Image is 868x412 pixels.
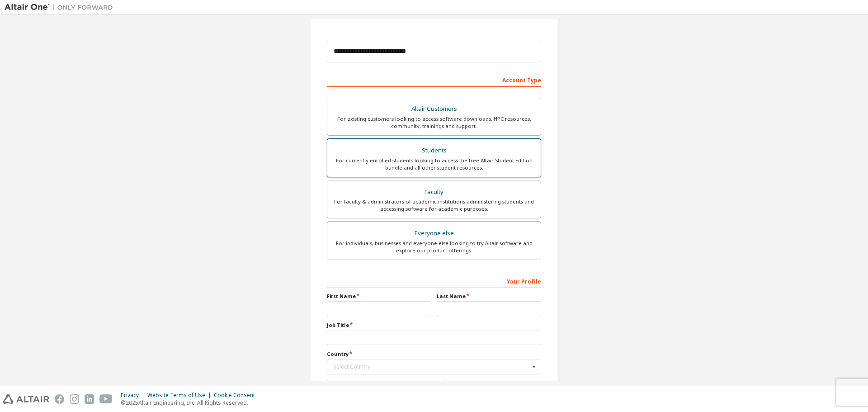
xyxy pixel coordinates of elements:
div: Everyone else [333,227,535,240]
div: Students [333,144,535,157]
img: altair_logo.svg [3,394,49,404]
div: Account Type [327,72,541,87]
div: Select Country [333,364,530,369]
div: For currently enrolled students looking to access the free Altair Student Edition bundle and all ... [333,157,535,171]
img: instagram.svg [70,394,79,404]
div: For faculty & administrators of academic institutions administering students and accessing softwa... [333,198,535,213]
img: linkedin.svg [85,394,94,404]
div: Altair Customers [333,103,535,115]
img: Altair One [5,3,118,12]
div: Website Terms of Use [147,392,214,399]
div: Privacy [121,392,147,399]
label: Country [327,350,541,358]
div: Faculty [333,186,535,199]
img: youtube.svg [99,394,113,404]
label: Job Title [327,322,541,329]
a: End-User License Agreement [368,380,443,388]
div: Cookie Consent [214,392,260,399]
p: © 2025 Altair Engineering, Inc. All Rights Reserved. [121,399,260,407]
label: Last Name [437,293,541,300]
img: facebook.svg [55,394,64,404]
div: Your Profile [327,274,541,288]
div: For existing customers looking to access software downloads, HPC resources, community, trainings ... [333,115,535,130]
label: I accept the [327,380,443,388]
div: For individuals, businesses and everyone else looking to try Altair software and explore our prod... [333,240,535,254]
label: First Name [327,293,431,300]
